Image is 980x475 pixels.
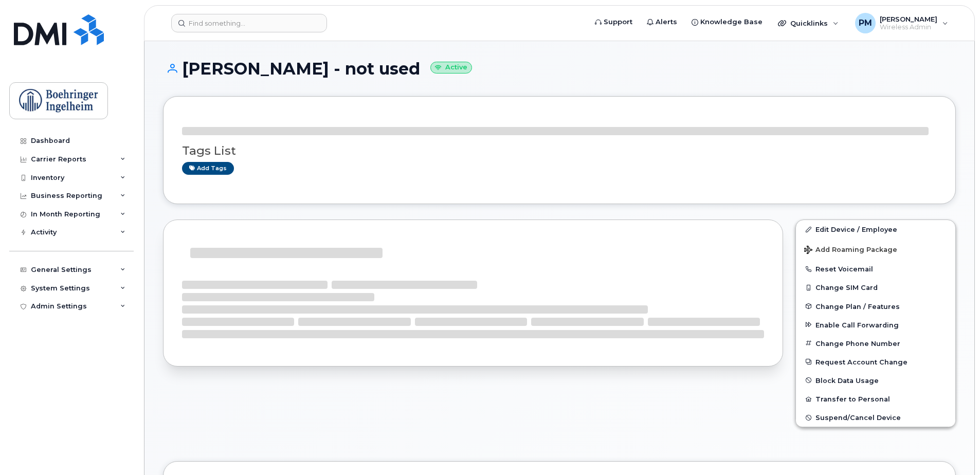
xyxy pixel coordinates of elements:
[182,144,937,157] h3: Tags List
[804,246,897,255] span: Add Roaming Package
[815,321,899,328] span: Enable Call Forwarding
[796,278,955,297] button: Change SIM Card
[796,334,955,353] button: Change Phone Number
[815,302,900,310] span: Change Plan / Features
[796,408,955,427] button: Suspend/Cancel Device
[796,297,955,316] button: Change Plan / Features
[182,162,234,175] a: Add tags
[796,260,955,278] button: Reset Voicemail
[815,414,901,422] span: Suspend/Cancel Device
[796,390,955,408] button: Transfer to Personal
[796,371,955,390] button: Block Data Usage
[796,220,955,239] a: Edit Device / Employee
[796,353,955,371] button: Request Account Change
[163,60,956,78] h1: [PERSON_NAME] - not used
[796,239,955,260] button: Add Roaming Package
[430,62,472,74] small: Active
[796,316,955,334] button: Enable Call Forwarding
